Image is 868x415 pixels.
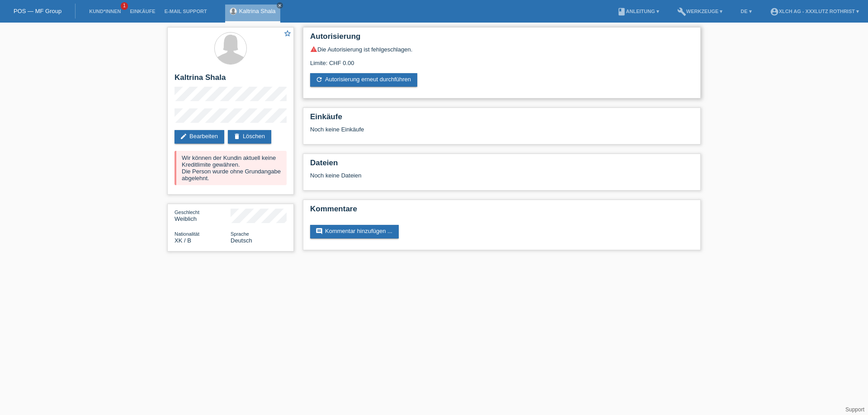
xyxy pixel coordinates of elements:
i: comment [316,228,323,235]
a: editBearbeiten [175,130,224,144]
h2: Einkäufe [310,112,693,126]
a: refreshAutorisierung erneut durchführen [310,73,417,87]
a: star_border [283,29,292,39]
span: Geschlecht [175,210,199,215]
a: Kund*innen [85,9,125,14]
span: Sprache [231,231,249,237]
div: Limite: CHF 0.00 [310,53,693,66]
h2: Kommentare [310,205,693,218]
i: refresh [316,76,323,83]
i: account_circle [770,7,779,16]
i: star_border [283,29,292,37]
a: account_circleXLCH AG - XXXLutz Rothrist ▾ [765,9,863,14]
a: bookAnleitung ▾ [613,9,664,14]
div: Wir können der Kundin aktuell keine Kreditlimite gewähren. Die Person wurde ohne Grundangabe abge... [175,151,287,185]
i: delete [233,133,241,140]
a: commentKommentar hinzufügen ... [310,225,399,238]
i: build [677,7,686,16]
div: Noch keine Dateien [310,172,586,179]
h2: Dateien [310,159,693,172]
i: close [278,3,282,8]
span: Nationalität [175,231,199,237]
a: Kaltrina Shala [239,8,276,14]
a: close [277,2,283,9]
h2: Kaltrina Shala [175,73,287,87]
span: 1 [121,2,128,10]
span: Kosovo / B / 27.10.2020 [175,237,191,244]
i: book [617,7,626,16]
i: edit [180,133,187,140]
a: Support [845,406,864,413]
a: DE ▾ [736,9,756,14]
a: Einkäufe [125,9,160,14]
a: POS — MF Group [14,8,61,14]
a: deleteLöschen [228,130,271,144]
a: E-Mail Support [160,9,212,14]
div: Weiblich [175,209,231,222]
div: Die Autorisierung ist fehlgeschlagen. [310,46,693,53]
span: Deutsch [231,237,252,244]
div: Noch keine Einkäufe [310,126,693,140]
h2: Autorisierung [310,32,693,46]
a: buildWerkzeuge ▾ [673,9,727,14]
i: warning [310,46,317,53]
